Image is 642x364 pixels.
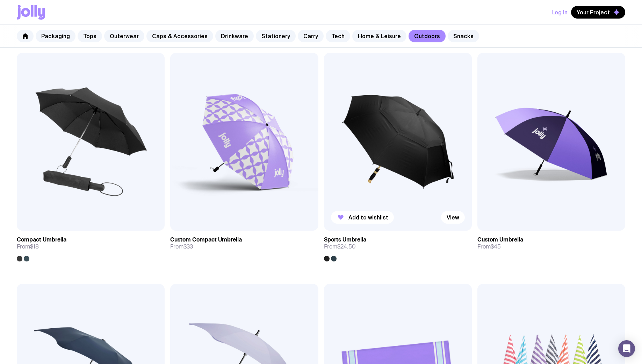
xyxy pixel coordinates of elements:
div: Open Intercom Messenger [618,340,635,357]
h3: Compact Umbrella [17,236,66,243]
a: Home & Leisure [352,30,406,42]
h3: Custom Compact Umbrella [170,236,242,243]
h3: Sports Umbrella [324,236,366,243]
span: Your Project [577,9,610,16]
a: Stationery [256,30,296,42]
a: View [441,211,465,224]
span: $24.50 [337,243,356,250]
span: $33 [183,243,193,250]
span: $18 [30,243,39,250]
a: Sports UmbrellaFrom$24.50 [324,231,472,261]
a: Packaging [36,30,75,42]
a: Carry [298,30,324,42]
span: From [324,243,356,250]
a: Tops [78,30,102,42]
a: Outdoors [409,30,446,42]
a: Snacks [448,30,479,42]
span: From [477,243,501,250]
a: Compact UmbrellaFrom$18 [17,231,165,261]
a: Caps & Accessories [146,30,213,42]
a: Outerwear [104,30,144,42]
span: $45 [491,243,501,250]
a: Custom UmbrellaFrom$45 [477,231,625,256]
a: Tech [326,30,350,42]
span: From [170,243,193,250]
span: From [17,243,39,250]
button: Log In [551,6,568,19]
a: Custom Compact UmbrellaFrom$33 [170,231,318,256]
button: Add to wishlist [331,211,394,224]
button: Your Project [571,6,625,19]
span: Add to wishlist [348,214,388,221]
h3: Custom Umbrella [477,236,523,243]
a: Drinkware [215,30,254,42]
